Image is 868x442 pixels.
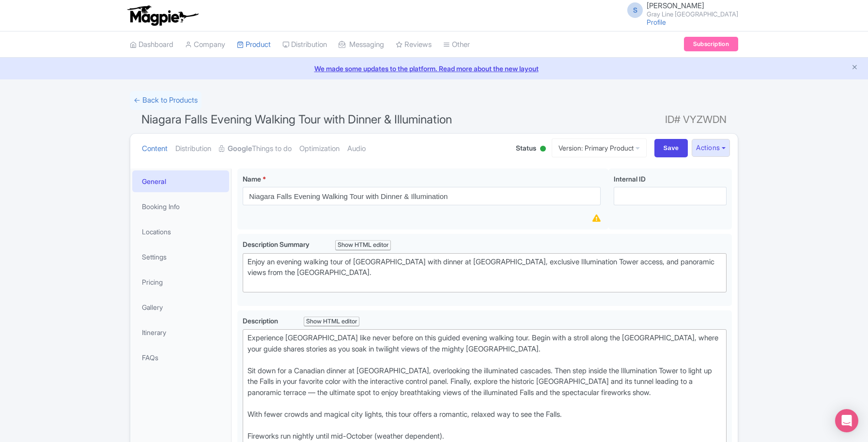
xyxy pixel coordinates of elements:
span: [PERSON_NAME] [647,1,704,10]
a: Audio [347,134,366,164]
a: Distribution [175,134,211,164]
a: S [PERSON_NAME] Gray Line [GEOGRAPHIC_DATA] [621,2,738,17]
span: Niagara Falls Evening Walking Tour with Dinner & Illumination [141,112,452,126]
a: Subscription [684,37,738,51]
a: General [132,170,229,192]
span: Description Summary [243,240,311,248]
a: Reviews [396,31,432,58]
a: GoogleThings to do [219,134,292,164]
a: Version: Primary Product [552,138,647,157]
a: We made some updates to the platform. Read more about the new layout [6,63,862,74]
a: Dashboard [130,31,173,58]
div: Enjoy an evening walking tour of [GEOGRAPHIC_DATA] with dinner at [GEOGRAPHIC_DATA], exclusive Il... [248,257,722,290]
button: Close announcement [851,62,858,74]
a: Company [185,31,225,58]
a: Pricing [132,271,229,293]
strong: Google [228,143,252,154]
span: Description [243,317,279,325]
div: Show HTML editor [304,317,359,327]
div: Open Intercom Messenger [835,409,858,432]
a: ← Back to Products [130,91,201,110]
a: Booking Info [132,196,229,217]
span: ID# VYZWDN [665,110,727,129]
a: Settings [132,246,229,268]
a: Gallery [132,296,229,318]
a: Distribution [282,31,327,58]
img: logo-ab69f6fb50320c5b225c76a69d11143b.png [125,5,200,26]
small: Gray Line [GEOGRAPHIC_DATA] [647,11,738,17]
input: Save [654,139,688,157]
button: Actions [692,139,730,157]
a: Profile [647,18,666,26]
span: Name [243,175,261,183]
a: Content [142,134,168,164]
div: Active [538,142,548,157]
span: Internal ID [614,175,646,183]
a: FAQs [132,347,229,368]
a: Other [443,31,470,58]
span: S [627,2,643,18]
a: Messaging [339,31,384,58]
a: Locations [132,221,229,243]
a: Itinerary [132,321,229,343]
span: Status [516,143,536,153]
a: Product [237,31,271,58]
div: Show HTML editor [335,240,391,250]
a: Optimization [299,134,340,164]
